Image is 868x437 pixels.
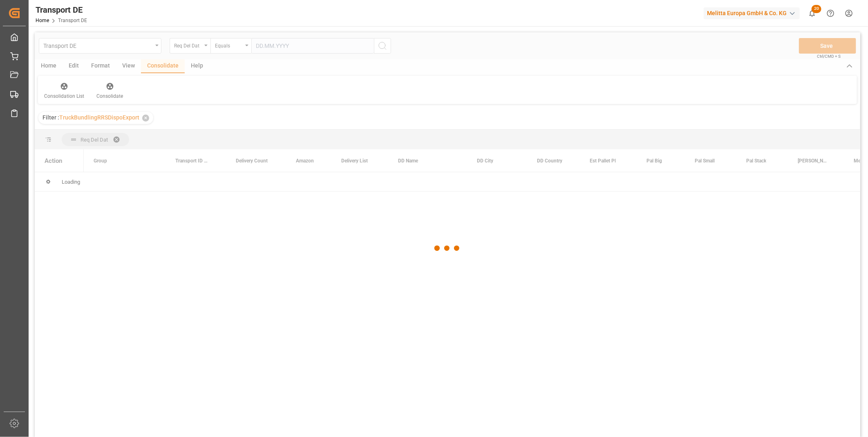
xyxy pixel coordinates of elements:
button: Help Center [821,4,840,23]
span: 20 [812,5,821,13]
button: Melitta Europa GmbH & Co. KG [704,5,803,21]
div: Transport DE [36,4,87,16]
a: Home [36,18,49,23]
button: show 20 new notifications [803,4,821,23]
div: Melitta Europa GmbH & Co. KG [704,7,800,19]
